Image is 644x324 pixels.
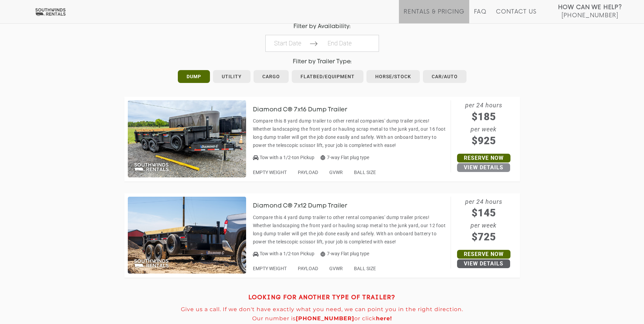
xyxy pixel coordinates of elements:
span: $145 [451,205,517,220]
a: Diamond C® 7x12 Dump Trailer [253,203,358,209]
span: [PHONE_NUMBER] [562,12,618,19]
a: Rentals & Pricing [404,8,464,23]
a: Reserve Now [457,250,510,259]
span: $185 [451,109,517,124]
span: $725 [451,229,517,244]
span: Tow with a 1/2-ton Pickup [260,155,314,160]
h4: Filter by Trailer Type: [124,59,520,65]
span: $925 [451,133,517,148]
a: Car/Auto [423,70,467,83]
a: View Details [457,163,510,172]
span: EMPTY WEIGHT [253,266,287,271]
a: Reserve Now [457,154,510,163]
strong: How Can We Help? [558,4,622,11]
h4: Filter by Availability: [124,23,520,30]
span: BALL SIZE [354,266,376,271]
a: Horse/Stock [366,70,420,83]
a: View Details [457,259,510,268]
a: FAQ [474,8,487,23]
img: SW061 - Diamond C 7x16 Dump Trailer [128,100,246,177]
a: [PHONE_NUMBER] [296,315,354,322]
a: Contact Us [496,8,536,23]
img: Southwinds Rentals Logo [34,8,67,16]
a: How Can We Help? [PHONE_NUMBER] [558,3,622,18]
span: BALL SIZE [354,170,376,175]
span: PAYLOAD [298,170,318,175]
span: GVWR [329,266,343,271]
h3: Diamond C® 7x12 Dump Trailer [253,203,358,210]
span: 7-way Flat plug type [320,155,369,160]
p: Give us a call. If we don't have exactly what you need, we can point you in the right direction. [124,306,520,312]
a: Diamond C® 7x16 Dump Trailer [253,107,358,112]
span: 7-way Flat plug type [320,251,369,256]
span: GVWR [329,170,343,175]
a: Utility [213,70,251,83]
img: SW062 - Diamond C 7x12 Dump Trailer [128,197,246,274]
span: Tow with a 1/2-ton Pickup [260,251,314,256]
a: Flatbed/Equipment [292,70,363,83]
a: here! [376,315,392,322]
strong: LOOKING FOR ANOTHER TYPE OF TRAILER? [248,295,396,301]
a: Cargo [254,70,289,83]
p: Compare this 4 yard dump trailer to other rental companies' dump trailer prices! Whether landscap... [253,213,447,246]
span: per 24 hours per week [451,100,517,148]
p: Compare this 8 yard dump trailer to other rental companies' dump trailer prices! Whether landscap... [253,117,447,149]
h3: Diamond C® 7x16 Dump Trailer [253,107,358,113]
span: PAYLOAD [298,266,318,271]
p: Our number is or click [124,316,520,322]
span: per 24 hours per week [451,197,517,245]
span: EMPTY WEIGHT [253,170,287,175]
a: Dump [178,70,210,83]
